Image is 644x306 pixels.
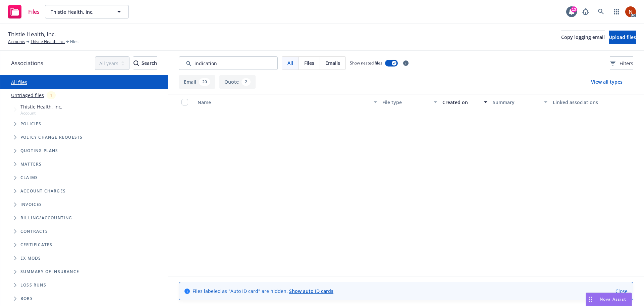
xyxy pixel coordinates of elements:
[20,110,62,116] span: Account
[11,79,27,85] a: All files
[561,34,605,40] span: Copy logging email
[625,6,636,17] img: photo
[620,60,633,67] span: Filters
[304,59,314,67] span: Files
[70,39,78,45] span: Files
[31,39,65,45] a: Thistle Health, Inc.
[442,99,480,106] div: Created on
[5,2,42,21] a: Files
[0,102,168,211] div: Tree Example
[8,30,56,39] span: Thistle Health, Inc.
[8,39,25,45] a: Accounts
[51,8,109,15] span: Thistle Health, Inc.
[179,56,278,70] input: Search by keyword...
[20,122,42,126] span: Policies
[586,293,594,306] div: Drag to move
[241,78,251,86] div: 2
[493,99,540,106] div: Summary
[199,78,210,86] div: 20
[181,99,188,105] input: Select all
[490,94,550,110] button: Summary
[550,94,610,110] button: Linked associations
[20,243,52,247] span: Certificates
[594,5,608,18] a: Search
[382,99,430,106] div: File type
[287,59,293,67] span: All
[20,297,33,301] span: BORs
[11,59,43,68] span: Associations
[325,59,340,67] span: Emails
[610,60,633,67] span: Filters
[20,203,42,207] span: Invoices
[20,216,72,220] span: Billing/Accounting
[133,60,139,66] svg: Search
[0,211,168,305] div: Folder Tree Example
[20,229,48,233] span: Contracts
[20,283,46,287] span: Loss Runs
[45,5,129,18] button: Thistle Health, Inc.
[609,31,636,44] button: Upload files
[133,57,157,70] div: Search
[20,270,79,274] span: Summary of insurance
[380,94,440,110] button: File type
[198,99,370,106] div: Name
[195,94,380,110] button: Name
[193,288,333,295] span: Files labeled as "Auto ID card" are hidden.
[571,6,577,12] div: 13
[28,9,40,14] span: Files
[586,293,632,306] button: Nova Assist
[20,149,58,153] span: Quoting plans
[20,135,83,139] span: Policy change requests
[553,99,608,106] div: Linked associations
[133,56,157,70] button: SearchSearch
[580,75,633,89] button: View all types
[440,94,490,110] button: Created on
[561,31,605,44] button: Copy logging email
[350,60,382,66] span: Show nested files
[47,91,56,99] div: 1
[20,103,62,110] span: Thistle Health, Inc.
[20,176,38,180] span: Claims
[20,189,66,193] span: Account charges
[610,56,633,70] button: Filters
[600,296,626,302] span: Nova Assist
[610,5,623,18] a: Switch app
[20,256,41,260] span: Ex Mods
[179,75,215,89] button: Email
[579,5,592,18] a: Report a Bug
[219,75,256,89] button: Quote
[609,34,636,40] span: Upload files
[11,92,44,99] a: Untriaged files
[289,288,333,294] a: Show auto ID cards
[20,162,42,166] span: Matters
[615,288,628,295] a: Close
